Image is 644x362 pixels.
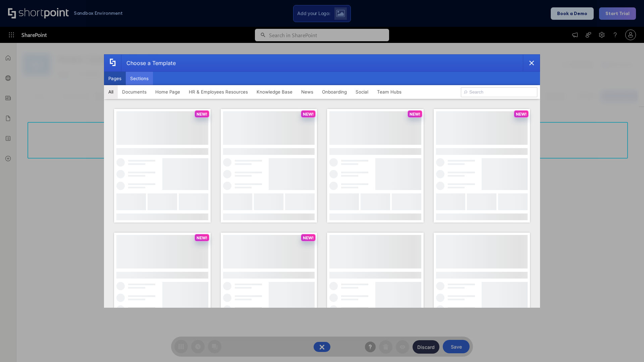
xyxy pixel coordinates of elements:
[373,85,406,99] button: Team Hubs
[184,85,252,99] button: HR & Employees Resources
[197,235,207,240] p: NEW!
[104,54,540,308] div: template selector
[104,85,118,99] button: All
[523,284,644,362] iframe: Chat Widget
[303,112,314,117] p: NEW!
[318,85,351,99] button: Onboarding
[104,72,126,85] button: Pages
[118,85,151,99] button: Documents
[303,235,314,240] p: NEW!
[516,112,527,117] p: NEW!
[151,85,184,99] button: Home Page
[252,85,297,99] button: Knowledge Base
[121,55,176,71] div: Choose a Template
[461,87,537,97] input: Search
[351,85,373,99] button: Social
[126,72,153,85] button: Sections
[197,112,207,117] p: NEW!
[410,112,420,117] p: NEW!
[297,85,318,99] button: News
